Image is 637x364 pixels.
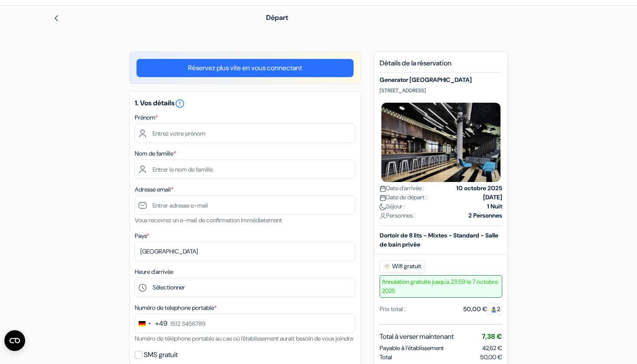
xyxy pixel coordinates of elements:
[380,275,502,298] span: Annulation gratuite jusqu'a 23:59 le 7 octobre 2025
[380,211,415,220] span: Personnes :
[380,76,502,84] h5: Generator [GEOGRAPHIC_DATA]
[155,318,167,329] div: +49
[135,303,217,312] label: Numéro de telephone portable
[463,305,502,314] div: 50,00 €
[380,195,386,201] img: calendar.svg
[135,314,167,333] button: Change country, selected Germany (+49)
[266,13,288,22] span: Départ
[380,202,405,211] span: Séjour :
[456,184,502,193] strong: 10 octobre 2025
[380,184,424,193] span: Date d'arrivée :
[380,260,425,273] span: Wifi gratuit
[483,193,502,202] strong: [DATE]
[380,193,427,202] span: Date de départ :
[482,332,502,341] span: 7,38 €
[487,202,502,211] strong: 1 Nuit
[53,15,60,22] img: left_arrow.svg
[491,306,497,313] img: guest.svg
[380,59,502,73] h5: Détails de la réservation
[380,213,386,219] img: user_icon.svg
[175,98,185,107] a: error_outline
[135,113,158,122] label: Prénom
[380,231,498,248] b: Dortoir de 8 lits - Mixtes - Standard - Salle de bain privée
[135,98,355,109] h5: 1. Vos détails
[380,331,454,342] span: Total à verser maintenant
[135,159,355,179] input: Entrer le nom de famille
[135,335,353,342] small: Numéro de téléphone portable au cas où l'établissement aurait besoin de vous joindre
[135,267,173,276] label: Heure d'arrivée
[380,185,386,192] img: calendar.svg
[135,123,355,143] input: Entrez votre prénom
[135,216,282,224] small: Vous recevrez un e-mail de confirmation immédiatement
[480,353,502,362] span: 50,00 €
[468,211,502,220] strong: 2 Personnes
[135,185,173,194] label: Adresse email
[380,204,386,210] img: moon.svg
[135,231,149,240] label: Pays
[135,149,176,158] label: Nom de famille
[380,353,392,362] span: Total
[380,305,406,314] div: Prix total :
[482,344,502,352] span: 42,62 €
[135,314,355,333] input: 1512 3456789
[380,344,444,353] span: Payable à l’établissement
[487,303,502,315] span: 2
[144,349,178,361] label: SMS gratuit
[383,263,390,270] img: free_wifi.svg
[175,98,185,109] i: error_outline
[380,87,502,94] p: [STREET_ADDRESS]
[135,195,355,215] input: Entrer adresse e-mail
[4,330,25,351] button: Ouvrir le widget CMP
[136,59,354,77] a: Réservez plus vite en vous connectant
